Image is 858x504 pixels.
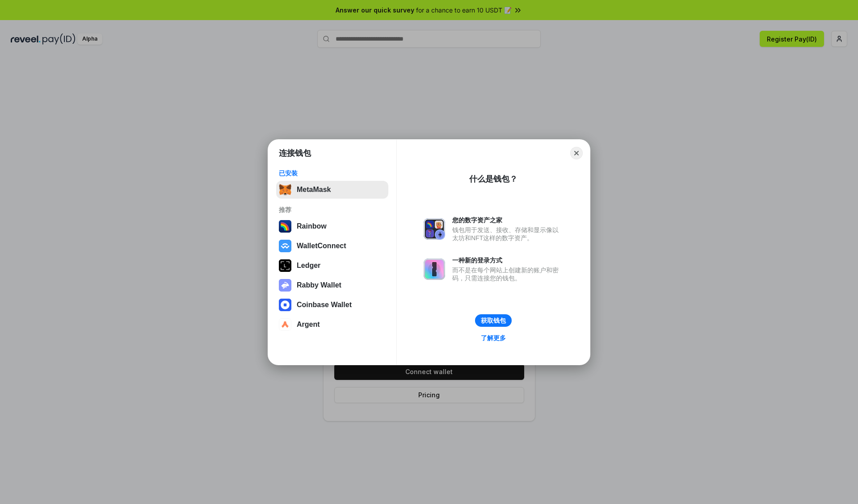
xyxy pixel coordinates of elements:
[469,174,517,184] div: 什么是钱包？
[452,256,563,264] div: 一种新的登录方式
[424,218,445,240] img: svg+xml,%3Csvg%20xmlns%3D%22http%3A%2F%2Fwww.w3.org%2F2000%2Fsvg%22%20fill%3D%22none%22%20viewBox...
[279,169,386,177] div: 已安装
[452,266,563,282] div: 而不是在每个网站上创建新的账户和密码，只需连接您的钱包。
[452,226,563,242] div: 钱包用于发送、接收、存储和显示像以太坊和NFT这样的数字资产。
[279,318,291,331] img: svg+xml,%3Csvg%20width%3D%2228%22%20height%3D%2228%22%20viewBox%3D%220%200%2028%2028%22%20fill%3D...
[475,314,512,327] button: 获取钱包
[279,220,291,233] img: svg+xml,%3Csvg%20width%3D%22120%22%20height%3D%22120%22%20viewBox%3D%220%200%20120%20120%22%20fil...
[279,206,386,214] div: 推荐
[424,258,445,280] img: svg+xml,%3Csvg%20xmlns%3D%22http%3A%2F%2Fwww.w3.org%2F2000%2Fsvg%22%20fill%3D%22none%22%20viewBox...
[297,321,320,329] div: Argent
[276,276,388,294] button: Rabby Wallet
[297,262,320,270] div: Ledger
[276,181,388,199] button: MetaMask
[481,334,506,342] div: 了解更多
[297,186,331,194] div: MetaMask
[279,279,291,292] img: svg+xml,%3Csvg%20xmlns%3D%22http%3A%2F%2Fwww.w3.org%2F2000%2Fsvg%22%20fill%3D%22none%22%20viewBox...
[452,216,563,224] div: 您的数字资产之家
[481,317,506,325] div: 获取钱包
[279,299,291,311] img: svg+xml,%3Csvg%20width%3D%2228%22%20height%3D%2228%22%20viewBox%3D%220%200%2028%2028%22%20fill%3D...
[297,242,346,250] div: WalletConnect
[297,301,352,309] div: Coinbase Wallet
[475,332,511,344] a: 了解更多
[276,257,388,275] button: Ledger
[276,316,388,333] button: Argent
[570,147,583,159] button: Close
[276,237,388,255] button: WalletConnect
[276,217,388,235] button: Rainbow
[279,148,311,158] h1: 连接钱包
[297,222,327,230] div: Rainbow
[297,281,341,289] div: Rabby Wallet
[279,259,291,272] img: svg+xml,%3Csvg%20xmlns%3D%22http%3A%2F%2Fwww.w3.org%2F2000%2Fsvg%22%20width%3D%2228%22%20height%3...
[276,296,388,314] button: Coinbase Wallet
[279,240,291,252] img: svg+xml,%3Csvg%20width%3D%2228%22%20height%3D%2228%22%20viewBox%3D%220%200%2028%2028%22%20fill%3D...
[279,183,291,196] img: svg+xml,%3Csvg%20fill%3D%22none%22%20height%3D%2233%22%20viewBox%3D%220%200%2035%2033%22%20width%...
